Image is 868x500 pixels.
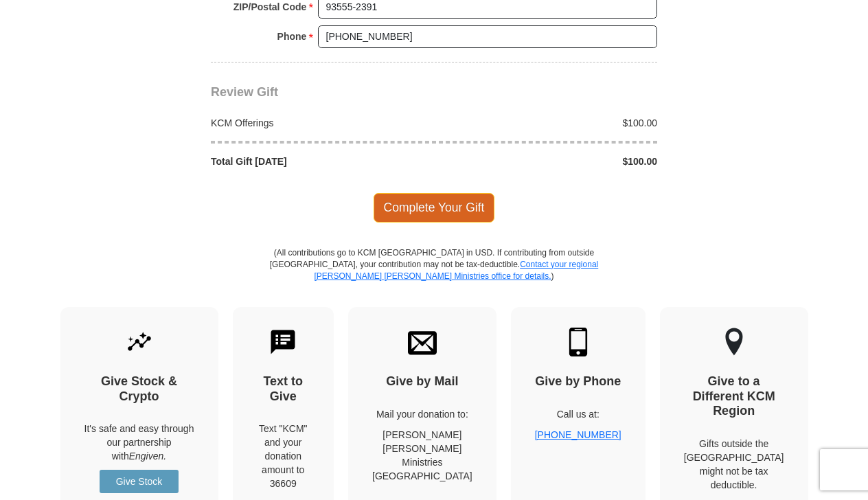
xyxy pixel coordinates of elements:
[535,407,621,421] p: Call us at:
[277,27,307,46] strong: Phone
[535,374,621,389] h4: Give by Phone
[204,116,435,130] div: KCM Offerings
[314,260,598,281] a: Contact your regional [PERSON_NAME] [PERSON_NAME] Ministries office for details.
[84,422,194,463] p: It's safe and easy through our partnership with
[100,470,179,493] a: Give Stock
[408,328,437,356] img: envelope.svg
[84,374,194,404] h4: Give Stock & Crypto
[374,193,495,222] span: Complete Your Gift
[372,374,472,389] h4: Give by Mail
[535,429,621,440] a: [PHONE_NUMBER]
[269,328,297,356] img: text-to-give.svg
[211,85,278,99] span: Review Gift
[125,328,154,356] img: give-by-stock.svg
[684,437,784,492] p: Gifts outside the [GEOGRAPHIC_DATA] might not be tax deductible.
[372,428,472,483] p: [PERSON_NAME] [PERSON_NAME] Ministries [GEOGRAPHIC_DATA]
[434,116,665,130] div: $100.00
[204,155,435,168] div: Total Gift [DATE]
[129,451,166,462] i: Engiven.
[564,328,593,356] img: mobile.svg
[372,407,472,421] p: Mail your donation to:
[684,374,784,419] h4: Give to a Different KCM Region
[257,374,310,404] h4: Text to Give
[269,247,599,307] p: (All contributions go to KCM [GEOGRAPHIC_DATA] in USD. If contributing from outside [GEOGRAPHIC_D...
[434,155,665,168] div: $100.00
[257,422,310,490] div: Text "KCM" and your donation amount to 36609
[724,328,744,356] img: other-region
